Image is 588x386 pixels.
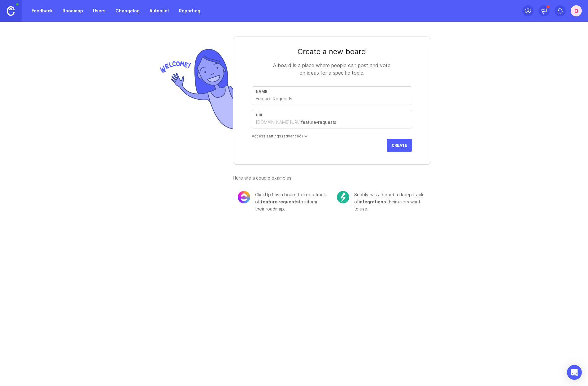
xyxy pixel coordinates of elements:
a: Autopilot [146,5,173,16]
div: Name [256,89,408,94]
img: welcome-img-178bf9fb836d0a1529256ffe415d7085.png [157,46,233,132]
span: integrations [359,199,386,204]
div: Open Intercom Messenger [567,365,582,380]
div: A board is a place where people can post and vote on ideas for a specific topic. [270,62,394,76]
button: Create [387,139,412,152]
div: Here are a couple examples: [233,175,431,181]
div: [DOMAIN_NAME][URL] [256,119,301,125]
img: c104e91677ce72f6b937eb7b5afb1e94.png [337,191,349,203]
input: Feature Requests [256,95,408,102]
button: d [571,5,582,16]
a: Feedback [28,5,56,16]
a: Changelog [112,5,143,16]
a: Users [89,5,109,16]
input: feature-requests [301,119,408,126]
div: Create a new board [252,47,412,57]
a: Reporting [175,5,204,16]
div: Access settings (advanced) [252,133,412,139]
div: Subbly has a board to keep track of their users want to use. [354,191,426,212]
img: 8cacae02fdad0b0645cb845173069bf5.png [238,191,250,203]
span: Create [392,143,407,148]
div: ClickUp has a board to keep track of to inform their roadmap. [255,191,327,212]
img: Canny Home [7,6,15,16]
span: feature requests [261,199,299,204]
div: url [256,113,408,117]
a: Roadmap [59,5,87,16]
